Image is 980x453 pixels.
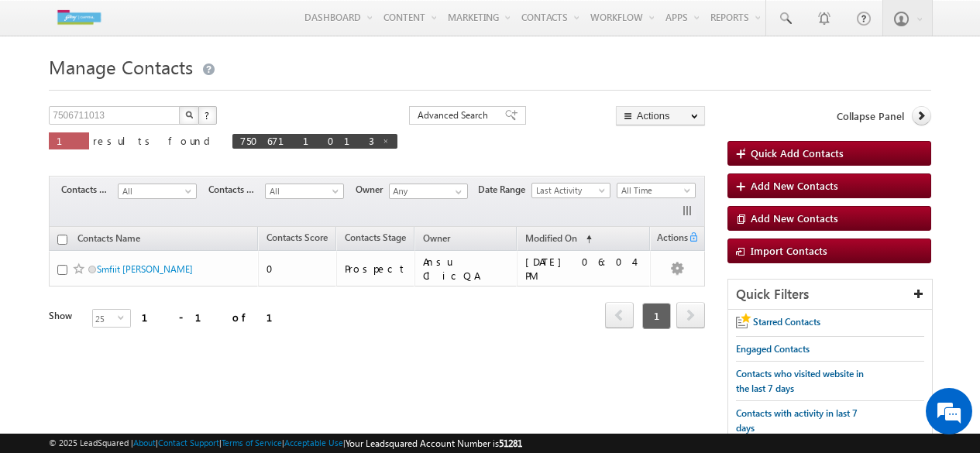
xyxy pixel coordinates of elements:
div: Quick Filters [728,280,932,310]
span: Import Contacts [751,244,827,257]
span: 51281 [499,438,522,449]
a: Terms of Service [222,438,282,448]
span: Manage Contacts [49,54,193,79]
a: All [265,184,344,199]
span: Actions [651,229,688,249]
a: Acceptable Use [284,438,343,448]
span: Add New Contacts [751,179,838,192]
span: © 2025 LeadSquared | | | | | [49,436,522,451]
span: results found [93,134,216,147]
button: Actions [616,106,705,125]
div: Show [49,309,80,323]
span: All [266,184,339,198]
div: 1 - 1 of 1 [142,308,291,326]
span: Engaged Contacts [736,343,810,355]
div: [DATE] 06:04 PM [525,255,644,283]
img: Custom Logo [49,4,109,31]
span: Collapse Panel [837,109,904,123]
input: Check all records [57,235,67,245]
span: Advanced Search [418,108,493,122]
span: Your Leadsquared Account Number is [346,438,522,449]
a: prev [605,304,634,328]
a: next [676,304,705,328]
span: 1 [57,134,81,147]
span: 7506711013 [240,134,374,147]
div: Prospect [345,262,407,276]
button: ? [198,106,217,125]
span: Contacts Stage [345,232,406,243]
a: All [118,184,197,199]
span: All [119,184,192,198]
a: Contacts Score [259,229,335,249]
span: Last Activity [532,184,606,197]
span: Contacts Stage [61,183,118,197]
span: (sorted ascending) [579,233,592,245]
a: Contacts Name [70,230,148,250]
div: 0 [266,262,329,276]
span: All Time [617,184,691,197]
span: Contacts with activity in last 7 days [736,407,858,434]
a: Modified On (sorted ascending) [518,229,600,249]
a: About [133,438,156,448]
span: Owner [423,232,450,244]
a: Show All Items [447,184,466,200]
a: Last Activity [531,183,610,198]
span: prev [605,302,634,328]
span: Contacts Source [208,183,265,197]
span: Quick Add Contacts [751,146,844,160]
span: Date Range [478,183,531,197]
div: Ansu ClicQA [423,255,510,283]
a: All Time [617,183,696,198]
span: Owner [356,183,389,197]
a: Smfiit [PERSON_NAME] [97,263,193,275]
span: Contacts Score [266,232,328,243]
input: Type to Search [389,184,468,199]
span: Contacts who visited website in the last 7 days [736,368,864,394]
span: Modified On [525,232,577,244]
a: Contacts Stage [337,229,414,249]
span: select [118,314,130,321]
span: 1 [642,303,671,329]
span: 25 [93,310,118,327]
span: Add New Contacts [751,211,838,225]
img: Search [185,111,193,118]
span: ? [205,108,211,122]
span: next [676,302,705,328]
span: Starred Contacts [753,316,820,328]
a: Contact Support [158,438,219,448]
